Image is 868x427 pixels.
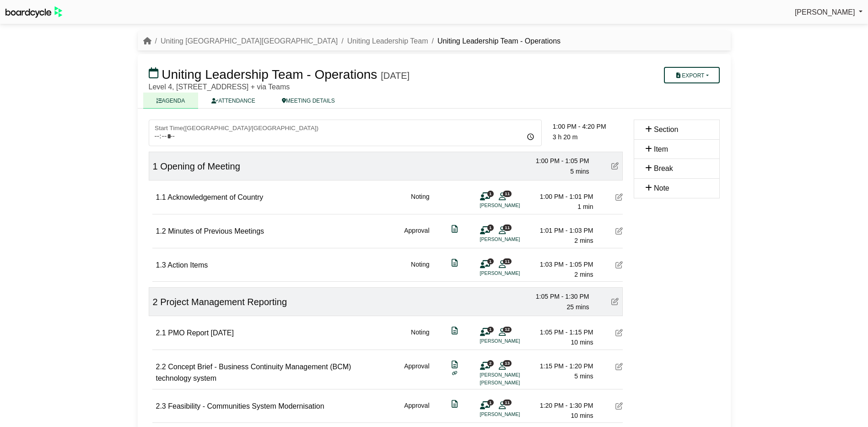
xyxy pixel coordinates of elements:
button: Export [664,67,719,83]
span: Acknowledgement of Country [167,193,263,201]
div: 1:20 PM - 1:30 PM [529,400,593,411]
span: 11 [503,400,512,405]
span: Action Items [167,261,208,269]
span: Note [654,184,669,192]
span: 10 mins [571,412,593,419]
span: 11 [503,224,512,230]
span: Item [654,145,668,153]
span: Minutes of Previous Meetings [168,227,264,235]
div: Approval [404,225,429,246]
span: Level 4, [STREET_ADDRESS] + via Teams [149,83,290,91]
div: 1:01 PM - 1:03 PM [529,225,593,235]
span: 25 mins [566,303,589,311]
a: AGENDA [143,93,199,109]
li: [PERSON_NAME] [480,371,549,379]
span: Section [654,126,678,133]
span: 1 [487,400,494,405]
div: Noting [411,259,429,280]
span: 2 mins [574,237,593,244]
span: [PERSON_NAME] [795,8,855,16]
li: [PERSON_NAME] [480,411,549,418]
span: Project Management Reporting [160,297,287,307]
div: Approval [404,361,429,387]
div: Noting [411,327,429,348]
span: 1.1 [156,193,166,201]
div: 1:00 PM - 4:20 PM [553,121,623,131]
span: Opening of Meeting [160,161,240,171]
a: [PERSON_NAME] [795,6,863,18]
li: [PERSON_NAME] [480,235,549,243]
span: 11 [503,191,512,197]
span: 1 [153,161,158,171]
span: 10 mins [571,339,593,346]
li: [PERSON_NAME] [480,269,549,277]
a: Uniting Leadership Team [347,37,428,45]
div: 1:05 PM - 1:30 PM [525,291,589,301]
img: BoardcycleBlackGreen-aaafeed430059cb809a45853b8cf6d952af9d84e6e89e1f1685b34bfd5cb7d64.svg [5,6,62,18]
span: 1.2 [156,227,166,235]
div: [DATE] [381,70,410,81]
span: 2 [487,360,494,366]
span: 5 mins [574,372,593,380]
span: 12 [503,327,512,333]
span: PMO Report [DATE] [168,329,234,337]
div: Approval [404,400,429,421]
span: 13 [503,360,512,366]
a: ATTENDANCE [198,93,268,109]
span: 3 h 20 m [553,133,577,141]
a: MEETING DETAILS [269,93,348,109]
span: 2 mins [574,271,593,278]
div: 1:05 PM - 1:15 PM [529,327,593,337]
span: 1.3 [156,261,166,269]
span: Uniting Leadership Team - Operations [162,67,377,82]
span: 1 [487,224,494,230]
span: 2.3 [156,402,166,410]
span: Feasibility - Communities System Modernisation [168,402,324,410]
li: Uniting Leadership Team - Operations [428,35,561,47]
li: [PERSON_NAME] [480,379,549,387]
span: 2 [153,297,158,307]
div: 1:00 PM - 1:01 PM [529,192,593,202]
div: 1:15 PM - 1:20 PM [529,361,593,371]
span: 1 min [577,203,593,210]
li: [PERSON_NAME] [480,337,549,345]
span: 1 [487,191,494,197]
li: [PERSON_NAME] [480,202,549,209]
nav: breadcrumb [143,35,561,47]
a: Uniting [GEOGRAPHIC_DATA][GEOGRAPHIC_DATA] [161,37,338,45]
span: 5 mins [570,168,589,175]
div: 1:03 PM - 1:05 PM [529,259,593,269]
span: 2.2 [156,363,166,371]
div: Noting [411,192,429,212]
span: 1 [487,327,494,333]
span: Concept Brief - Business Continuity Management (BCM) technology system [156,363,351,383]
span: Break [654,164,673,172]
div: 1:00 PM - 1:05 PM [525,156,589,166]
span: 1 [487,258,494,264]
span: 2.1 [156,329,166,337]
span: 11 [503,258,512,264]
